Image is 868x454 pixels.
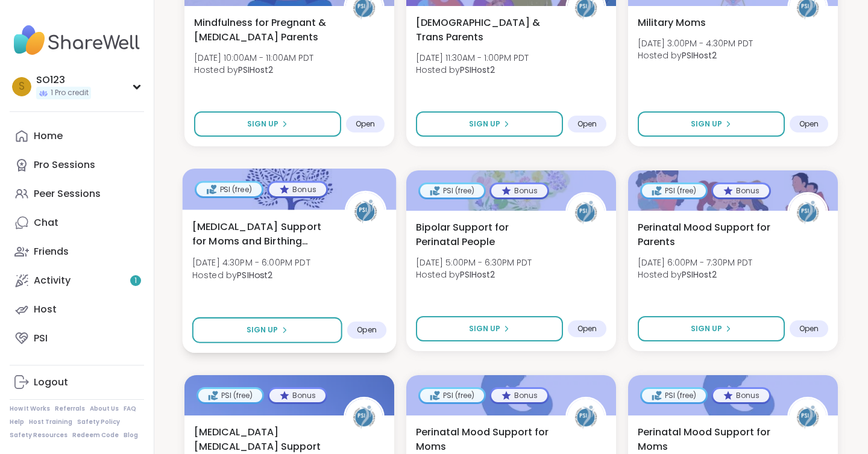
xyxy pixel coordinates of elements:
[416,220,552,249] span: Bipolar Support for Perinatal People
[198,389,262,402] div: PSI (free)
[10,208,144,237] a: Chat
[416,64,529,76] span: Hosted by
[34,129,63,143] div: Home
[34,187,101,201] div: Peer Sessions
[34,158,95,172] div: Pro Sessions
[713,389,769,402] div: Bonus
[238,64,273,76] b: PSIHost2
[638,269,752,281] span: Hosted by
[10,151,144,179] a: Pro Sessions
[357,325,377,335] span: Open
[194,16,330,45] span: Mindfulness for Pregnant & [MEDICAL_DATA] Parents
[192,269,310,281] span: Hosted by
[34,274,71,287] div: Activity
[124,405,136,413] a: FAQ
[72,431,119,440] a: Redeem Code
[577,119,597,129] span: Open
[416,111,563,137] button: Sign Up
[469,323,500,334] span: Sign Up
[10,295,144,324] a: Host
[124,431,138,440] a: Blog
[416,316,563,341] button: Sign Up
[192,257,310,269] span: [DATE] 4:30PM - 6:00PM PDT
[247,119,278,129] span: Sign Up
[10,179,144,208] a: Peer Sessions
[642,389,706,402] div: PSI (free)
[29,418,72,426] a: Host Training
[194,52,313,64] span: [DATE] 10:00AM - 11:00AM PDT
[77,418,120,426] a: Safety Policy
[638,220,774,249] span: Perinatal Mood Support for Parents
[19,79,25,95] span: S
[567,194,605,231] img: PSIHost2
[789,399,826,436] img: PSIHost2
[682,269,717,281] b: PSIHost2
[789,194,826,231] img: PSIHost2
[34,376,68,389] div: Logout
[197,182,262,196] div: PSI (free)
[416,52,529,64] span: [DATE] 11:30AM - 1:00PM PDT
[194,425,330,454] span: [MEDICAL_DATA] [MEDICAL_DATA] Support
[10,368,144,397] a: Logout
[34,245,69,258] div: Friends
[356,119,375,129] span: Open
[10,324,144,353] a: PSI
[237,269,272,281] b: PSIHost2
[10,19,144,61] img: ShareWell Nav Logo
[638,257,752,269] span: [DATE] 6:00PM - 7:30PM PDT
[247,325,278,335] span: Sign Up
[420,184,484,197] div: PSI (free)
[134,276,137,286] span: 1
[269,389,325,402] div: Bonus
[10,418,24,426] a: Help
[10,122,144,151] a: Home
[345,399,383,436] img: PSIHost2
[416,257,532,269] span: [DATE] 5:00PM - 6:30PM PDT
[638,16,706,30] span: Military Moms
[10,431,68,440] a: Safety Resources
[638,37,753,49] span: [DATE] 3:00PM - 4:30PM PDT
[34,332,48,345] div: PSI
[642,184,706,197] div: PSI (free)
[638,49,753,61] span: Hosted by
[491,389,547,402] div: Bonus
[713,184,769,197] div: Bonus
[799,324,819,334] span: Open
[416,16,552,45] span: [DEMOGRAPHIC_DATA] & Trans Parents
[691,323,722,334] span: Sign Up
[567,399,605,436] img: PSIHost2
[420,389,484,402] div: PSI (free)
[638,316,785,341] button: Sign Up
[469,119,500,129] span: Sign Up
[491,184,547,197] div: Bonus
[577,324,597,334] span: Open
[192,317,342,343] button: Sign Up
[34,303,57,316] div: Host
[347,193,385,231] img: PSIHost2
[194,64,313,76] span: Hosted by
[34,216,58,229] div: Chat
[51,88,89,98] span: 1 Pro credit
[682,49,717,61] b: PSIHost2
[10,405,50,413] a: How It Works
[416,425,552,454] span: Perinatal Mood Support for Moms
[460,64,495,76] b: PSIHost2
[10,237,144,266] a: Friends
[90,405,119,413] a: About Us
[194,111,341,137] button: Sign Up
[10,266,144,295] a: Activity1
[36,73,91,87] div: SO123
[799,119,819,129] span: Open
[55,405,85,413] a: Referrals
[638,425,774,454] span: Perinatal Mood Support for Moms
[416,269,532,281] span: Hosted by
[192,219,332,249] span: [MEDICAL_DATA] Support for Moms and Birthing People
[460,269,495,281] b: PSIHost2
[638,111,785,137] button: Sign Up
[269,182,326,196] div: Bonus
[691,119,722,129] span: Sign Up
